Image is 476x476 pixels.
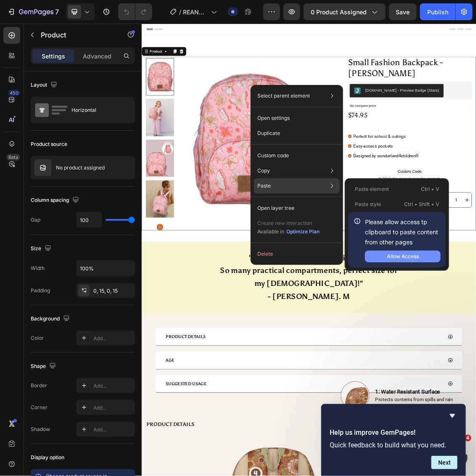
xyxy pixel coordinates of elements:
[465,435,471,442] span: 4
[31,404,48,411] div: Corner
[179,8,181,16] span: /
[31,454,64,461] div: Display option
[31,195,81,206] div: Column spacing
[389,3,417,20] button: Save
[311,8,367,16] span: 0 product assigned
[257,92,310,100] p: Select parent element
[413,196,418,204] span: ®
[31,287,50,294] div: Padding
[31,216,40,224] div: Gap
[404,200,439,209] p: Ctrl + Shift + V
[31,334,44,342] div: Color
[56,165,105,171] p: No product assigned
[191,405,314,419] strong: - [PERSON_NAME]. M
[257,167,270,175] p: Copy
[6,154,20,161] div: Beta
[314,91,456,111] button: Judge.me - Preview Badge (Stars)
[77,261,135,276] input: Auto
[142,24,476,476] iframe: Design area
[447,411,457,421] button: Hide survey
[420,3,455,20] button: Publish
[77,212,102,227] input: Auto
[71,100,123,120] div: Horizontal
[41,30,112,40] p: Product
[330,411,457,469] div: Help us improve GemPages!
[257,152,289,159] p: Custom code
[354,260,406,272] div: ADD TO BAG
[6,114,49,170] img: Young girl wearing a pink floral backpack against a white background
[31,313,71,325] div: Background
[320,196,413,204] span: Designed by wonderland4children
[8,90,20,96] div: 450
[31,140,67,148] div: Product source
[257,130,280,137] p: Duplicate
[6,237,49,293] img: Person wearing a pink floral backpack against a beige wall
[304,3,386,20] button: 0 product assigned
[31,79,59,91] div: Layout
[93,426,133,434] div: Add...
[55,7,59,17] p: 7
[3,3,63,20] button: 7
[119,366,386,399] strong: So many practical compartments, perfect size for my [DEMOGRAPHIC_DATA]!"
[254,246,340,262] button: Delete
[257,204,294,212] p: Open layer tree
[252,172,262,182] button: Carousel Next Arrow
[330,428,457,438] h2: Help us improve GemPages!
[93,287,133,295] div: 0, 15, 0, 15
[355,201,381,208] p: Paste style
[6,175,49,232] img: Pink floral backpack with side view inset on a light gray background
[42,52,65,61] p: Settings
[431,456,457,469] button: Next question
[365,217,441,247] p: Please allow access tp clipboard to paste content from other pages
[93,382,133,390] div: Add...
[31,426,50,433] div: Shadow
[22,302,32,312] button: Carousel Next Arrow
[257,182,271,190] p: Paste
[421,185,439,193] p: Ctrl + V
[330,441,457,449] p: Quick feedback to build what you need.
[93,404,133,412] div: Add...
[118,3,152,20] div: Undo/Redo
[257,228,284,235] span: Available in
[31,264,45,272] div: Width
[257,114,290,122] p: Open settings
[34,159,51,176] img: no image transparent
[286,228,320,235] div: Optimize Plan
[387,253,419,260] div: Allow Access
[31,361,58,372] div: Shape
[286,227,320,236] button: Optimize Plan
[338,96,449,105] div: [DOMAIN_NAME] - Preview Badge (Stars)
[83,52,111,61] p: Advanced
[257,219,320,227] p: Create new interaction
[161,346,343,360] strong: "This backpack is like a suitcase!!
[320,167,399,174] span: Perfect for school & outings
[31,243,53,254] div: Size
[320,181,379,189] span: Easy-access pockets
[355,185,389,193] p: Paste element
[453,255,465,278] button: decrement
[311,255,449,278] button: ADD TO BAG
[31,382,47,389] div: Border
[11,38,33,46] div: Product
[427,8,448,16] div: Publish
[321,96,331,106] img: Judgeme.png
[183,8,208,16] span: REANNE : Simplified Small Backpacks - [DATE]
[396,8,410,16] span: Save
[93,335,133,342] div: Add...
[365,251,441,262] button: Allow Access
